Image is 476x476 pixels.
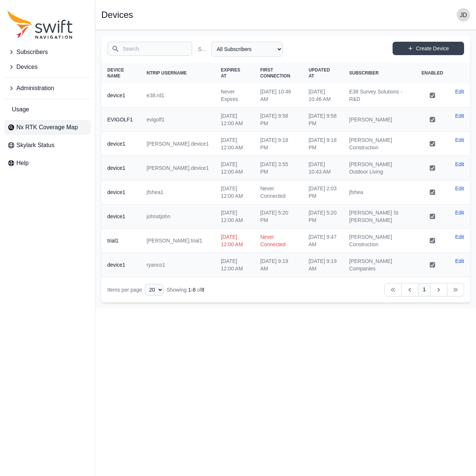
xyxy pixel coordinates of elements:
img: user photo [457,8,470,22]
td: [PERSON_NAME] [343,108,416,132]
td: [DATE] 5:20 PM [254,204,303,229]
span: Skylark Status [16,141,54,150]
td: [DATE] 12:00 AM [215,180,254,204]
th: EVIGOLF1 [101,108,141,132]
td: [DATE] 9:19 AM [302,253,343,277]
td: [DATE] 12:00 AM [215,204,254,229]
a: Help [4,156,91,171]
span: Nx RTK Coverage Map [16,123,78,132]
a: Edit [455,112,464,120]
td: [DATE] 12:00 AM [215,156,254,180]
span: 8 [201,287,204,293]
th: device1 [101,156,141,180]
th: device1 [101,253,141,277]
span: Usage [12,105,29,114]
label: Subscriber Name [198,45,209,53]
td: [DATE] 10:46 AM [302,83,343,108]
div: Showing of [166,286,204,293]
td: [PERSON_NAME] Construction [343,229,416,253]
a: Skylark Status [4,138,91,153]
a: Edit [455,161,464,168]
td: [PERSON_NAME].device1 [141,132,215,156]
a: Nx RTK Coverage Map [4,120,91,135]
td: [DATE] 3:55 PM [254,156,303,180]
td: jfshea1 [141,180,215,204]
td: [DATE] 12:00 AM [215,108,254,132]
td: [DATE] 9:58 PM [302,108,343,132]
td: [PERSON_NAME].trial1 [141,229,215,253]
td: [DATE] 9:47 AM [302,229,343,253]
td: Never Connected [254,180,303,204]
td: [DATE] 2:03 PM [302,180,343,204]
td: ryanco1 [141,253,215,277]
a: 1 [418,283,431,296]
td: [PERSON_NAME].device1 [141,156,215,180]
th: Device Name [101,63,141,83]
td: [DATE] 12:00 AM [215,253,254,277]
td: [PERSON_NAME] Construction [343,132,416,156]
td: [PERSON_NAME] Companies [343,253,416,277]
input: Search [107,42,192,56]
a: Edit [455,136,464,144]
td: [DATE] 9:58 PM [254,108,303,132]
td: [DATE] 9:19 AM [254,253,303,277]
a: Create Device [393,42,464,55]
a: Edit [455,257,464,265]
td: johnstjohn [141,204,215,229]
td: [DATE] 12:00 AM [215,229,254,253]
span: Devices [16,63,38,72]
nav: Table navigation [101,277,470,302]
td: [DATE] 12:00 AM [215,132,254,156]
td: E38 Survey Solutions - R&D [343,83,416,108]
td: [DATE] 9:18 PM [302,132,343,156]
td: [PERSON_NAME] St [PERSON_NAME] [343,204,416,229]
span: Administration [16,84,54,93]
th: NTRIP Username [141,63,215,83]
span: Expires At [221,67,240,79]
button: Subscribers [4,45,91,60]
a: Edit [455,209,464,216]
a: Edit [455,88,464,95]
th: device1 [101,83,141,108]
span: Subscribers [16,48,48,57]
th: device1 [101,204,141,229]
th: Subscriber [343,63,416,83]
td: e38.rd1 [141,83,215,108]
td: [DATE] 10:46 AM [254,83,303,108]
th: Enabled [416,63,449,83]
h1: Devices [101,10,133,19]
button: Devices [4,60,91,74]
td: [DATE] 10:43 AM [302,156,343,180]
span: Updated At [308,67,330,79]
td: Never Expires [215,83,254,108]
button: Administration [4,81,91,96]
th: device1 [101,132,141,156]
a: Edit [455,185,464,192]
td: Never Connected [254,229,303,253]
span: Items per page [107,287,142,293]
td: [DATE] 5:20 PM [302,204,343,229]
a: Usage [4,102,91,117]
select: Display Limit [145,284,164,296]
td: [DATE] 9:18 PM [254,132,303,156]
span: 1 - 8 [188,287,196,293]
td: [PERSON_NAME] Outdoor Living [343,156,416,180]
span: First Connection [260,67,291,79]
td: jfshea [343,180,416,204]
th: device1 [101,180,141,204]
a: Edit [455,233,464,241]
th: trial1 [101,229,141,253]
select: Subscriber [211,42,283,57]
span: Help [16,159,29,168]
td: evigolf1 [141,108,215,132]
